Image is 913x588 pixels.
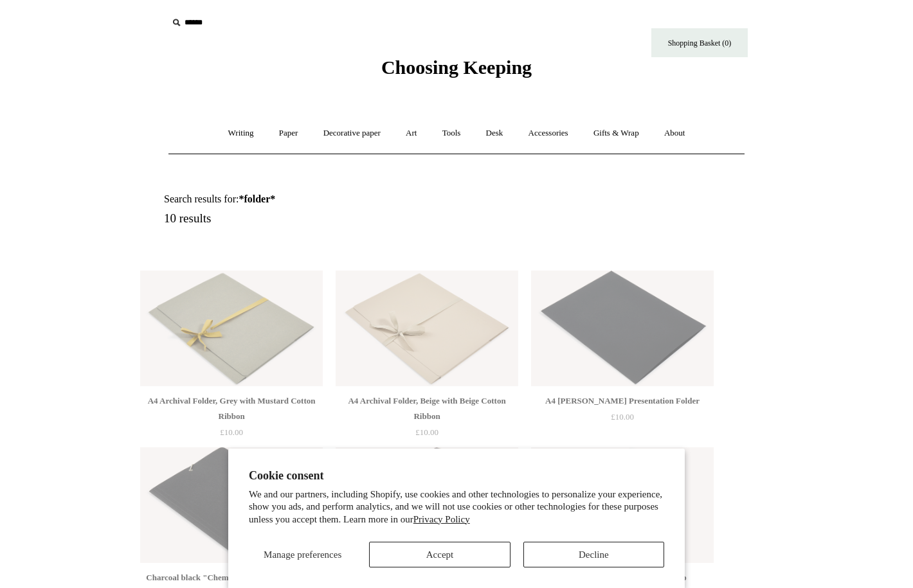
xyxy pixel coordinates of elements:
[140,271,323,386] img: A4 Archival Folder, Grey with Mustard Cotton Ribbon
[339,393,515,424] div: A4 Archival Folder, Beige with Beige Cotton Ribbon
[143,393,320,424] div: A4 Archival Folder, Grey with Mustard Cotton Ribbon
[264,549,341,560] span: Manage preferences
[531,271,714,386] img: A4 Fabriano Murillo Presentation Folder
[394,116,428,150] a: Art
[336,271,518,386] img: A4 Archival Folder, Beige with Beige Cotton Ribbon
[336,447,518,563] img: Black Enamelled Metal 5cm Clamp
[336,271,518,386] a: A4 Archival Folder, Beige with Beige Cotton Ribbon A4 Archival Folder, Beige with Beige Cotton Ri...
[381,57,532,78] span: Choosing Keeping
[249,542,356,567] button: Manage preferences
[267,116,310,150] a: Paper
[164,211,471,226] h5: 10 results
[431,116,473,150] a: Tools
[651,28,748,57] a: Shopping Basket (0)
[249,469,664,483] h2: Cookie consent
[531,447,714,563] img: White Enamelled Metal 5cm Clamp
[336,447,518,563] a: Black Enamelled Metal 5cm Clamp Black Enamelled Metal 5cm Clamp
[531,271,714,386] a: A4 Fabriano Murillo Presentation Folder A4 Fabriano Murillo Presentation Folder
[413,514,470,524] a: Privacy Policy
[140,393,323,446] a: A4 Archival Folder, Grey with Mustard Cotton Ribbon £10.00
[653,116,697,150] a: About
[312,116,392,150] a: Decorative paper
[140,447,323,563] img: Charcoal black "Chemise" portfolio folder with grey elastic
[140,271,323,386] a: A4 Archival Folder, Grey with Mustard Cotton Ribbon A4 Archival Folder, Grey with Mustard Cotton ...
[381,67,532,76] a: Choosing Keeping
[517,116,580,150] a: Accessories
[582,116,651,150] a: Gifts & Wrap
[336,393,518,446] a: A4 Archival Folder, Beige with Beige Cotton Ribbon £10.00
[220,427,243,437] span: £10.00
[611,412,634,422] span: £10.00
[217,116,266,150] a: Writing
[164,193,471,205] h1: Search results for:
[534,393,710,409] div: A4 [PERSON_NAME] Presentation Folder
[531,447,714,563] a: White Enamelled Metal 5cm Clamp White Enamelled Metal 5cm Clamp
[369,542,510,567] button: Accept
[523,542,664,567] button: Decline
[415,427,438,437] span: £10.00
[249,488,664,526] p: We and our partners, including Shopify, use cookies and other technologies to personalize your ex...
[475,116,515,150] a: Desk
[531,393,714,446] a: A4 [PERSON_NAME] Presentation Folder £10.00
[140,447,323,563] a: Charcoal black "Chemise" portfolio folder with grey elastic Charcoal black "Chemise" portfolio fo...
